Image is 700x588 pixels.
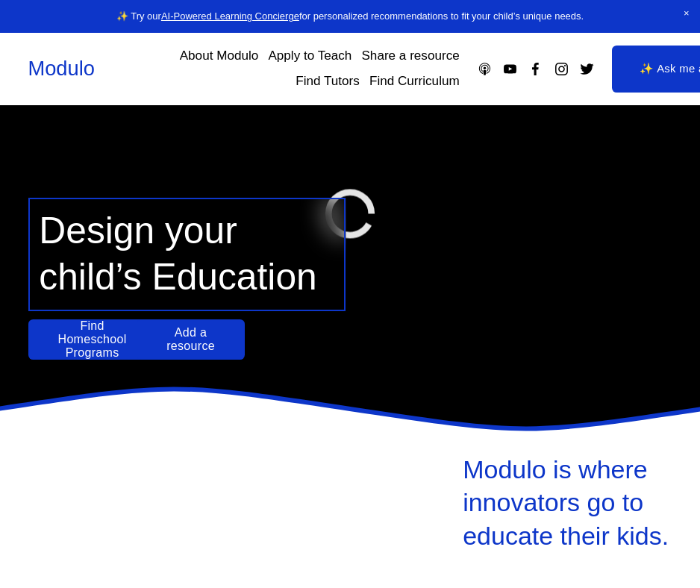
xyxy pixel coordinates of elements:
h2: Modulo is where innovators go to educate their kids. [463,453,672,553]
a: Twitter [579,61,595,77]
a: Facebook [528,61,543,77]
a: Add a resource [137,319,245,360]
a: Share a resource [361,43,459,69]
a: Apply to Teach [268,43,351,69]
a: Find Curriculum [369,69,460,94]
a: Find Tutors [296,69,360,94]
a: Apple Podcasts [477,61,493,77]
a: Instagram [554,61,569,77]
a: YouTube [502,61,518,77]
a: AI-Powered Learning Concierge [161,10,299,22]
a: Modulo [28,57,95,80]
a: Find Homeschool Programs [28,319,157,360]
span: Design your child’s Education [39,210,316,297]
a: About Modulo [180,43,259,69]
